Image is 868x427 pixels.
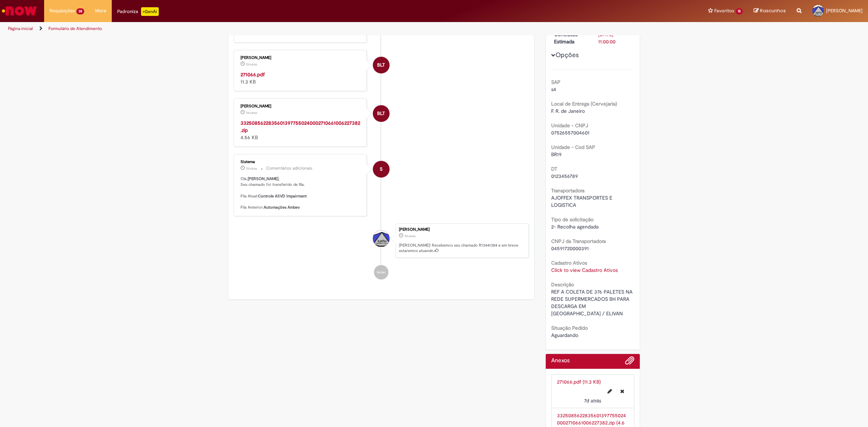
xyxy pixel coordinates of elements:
[584,397,601,404] span: 7d atrás
[246,111,257,115] span: 7d atrás
[241,71,361,85] div: 11.3 KB
[551,151,562,158] span: BR19
[258,193,307,199] b: Controle ASVD Impairment
[377,56,385,74] span: BLT
[95,7,106,14] span: More
[241,56,361,60] div: [PERSON_NAME]
[264,205,300,210] b: Automações Ambev
[373,230,390,247] div: Carlos Nunes
[50,7,75,14] span: Requisições
[551,281,574,288] b: Descrição
[234,223,529,258] li: Carlos Nunes
[760,7,786,14] span: Rascunhos
[246,111,257,115] time: 23/08/2025 07:53:43
[551,129,590,136] span: 07526557004601
[399,243,525,254] p: [PERSON_NAME]! Recebemos seu chamado R13441384 e em breve estaremos atuando.
[48,26,102,31] a: Formulário de Atendimento
[8,26,33,31] a: Página inicial
[399,227,525,232] div: [PERSON_NAME]
[551,144,595,150] b: Unidade - Cod SAP
[76,8,84,14] span: 38
[141,7,159,16] p: +GenAi
[1,4,38,18] img: ServiceNow
[551,332,578,338] span: Aguardando
[551,245,589,252] span: 04591720000391
[551,289,634,317] span: REF A COLETA DE 376 PALETES NA REDE SUPERMERCADOS BH PARA DESCARGA EM [GEOGRAPHIC_DATA] / ELIVAN
[266,165,312,171] small: Comentários adicionais
[754,8,786,14] a: Rascunhos
[551,358,570,364] h2: Anexos
[380,161,383,178] span: S
[246,62,257,67] time: 23/08/2025 07:53:44
[826,8,863,14] span: [PERSON_NAME]
[241,160,361,164] div: Sistema
[549,31,593,45] dt: Conclusão Estimada
[551,101,617,107] b: Local de Entrega (Cervejaria)
[373,105,390,122] div: Bruna Luiza Tavares Duarte
[246,166,257,171] time: 22/08/2025 21:03:26
[241,104,361,108] div: [PERSON_NAME]
[551,122,588,129] b: Unidade - CNPJ
[625,356,634,369] button: Adicionar anexos
[373,57,390,73] div: Bruna Luiza Tavares Duarte
[551,216,593,223] b: Tipo de solicitação
[551,79,561,85] b: SAP
[557,379,601,385] a: 271066.pdf (11.3 KB)
[551,325,588,331] b: Situação Pedido
[551,238,606,244] b: CNPJ da Transportadora
[373,161,390,178] div: System
[117,7,159,16] div: Padroniza
[714,7,734,14] span: Favoritos
[551,195,614,208] span: AJOFFEX TRANSPORTES E LOGISTICA
[551,187,584,194] b: Transportadora
[246,166,257,171] span: 7d atrás
[404,234,416,238] time: 22/08/2025 21:03:21
[241,120,360,133] a: 33250856228356013977550240002710661006227382.zip
[404,234,416,238] span: 7d atrás
[241,71,265,78] a: 271066.pdf
[5,22,573,35] ul: Trilhas de página
[598,31,632,45] div: [DATE] 11:00:00
[551,166,557,172] b: DT
[248,176,278,182] b: [PERSON_NAME]
[551,108,585,114] span: F. R. de Janeiro
[551,86,556,93] span: s4
[736,8,743,14] span: 15
[551,223,599,230] span: 2- Recolha agendada
[551,267,618,273] a: Click to view Cadastro Ativos
[603,385,616,397] button: Editar nome de arquivo 271066.pdf
[246,62,257,67] span: 7d atrás
[241,176,361,210] p: Olá, , Seu chamado foi transferido de fila. Fila Atual: Fila Anterior:
[551,173,578,179] span: 0123456789
[584,397,601,404] time: 23/08/2025 07:53:44
[241,119,361,141] div: 4.56 KB
[377,105,385,122] span: BLT
[551,260,587,266] b: Cadastro Ativos
[616,385,629,397] button: Excluir 271066.pdf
